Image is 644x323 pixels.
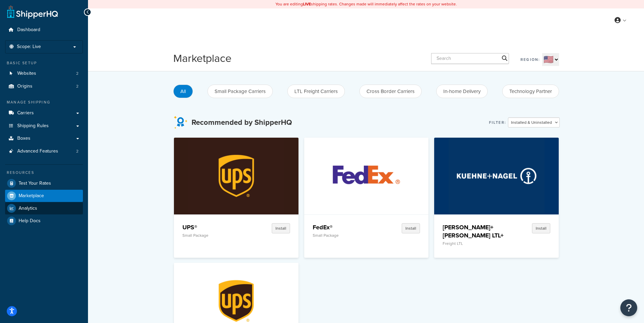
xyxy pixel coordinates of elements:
div: Resources [5,170,83,176]
img: Kuehne+Nagel LTL+ [449,138,545,214]
a: Marketplace [5,190,83,202]
label: Filter: [489,118,506,127]
button: Install [402,223,420,233]
h4: UPS® [182,223,247,231]
button: All [173,85,193,98]
p: Freight LTL [443,241,507,246]
span: Carriers [17,110,34,116]
span: Boxes [17,136,30,141]
p: Small Package [313,233,377,238]
h1: Marketplace [173,51,231,66]
p: Small Package [182,233,247,238]
a: Shipping Rules [5,120,83,132]
a: Advanced Features2 [5,145,83,158]
button: Install [272,223,290,233]
input: Search [431,53,509,64]
img: UPS® [188,138,284,214]
span: Marketplace [19,193,44,199]
a: Carriers [5,107,83,119]
button: In-home Delivery [436,85,488,98]
a: Boxes [5,132,83,145]
li: Websites [5,67,83,80]
a: UPS®UPS®Small PackageInstall [174,138,298,258]
span: Websites [17,71,36,76]
h4: [PERSON_NAME]+[PERSON_NAME] LTL+ [443,223,507,239]
a: FedEx®FedEx®Small PackageInstall [304,138,429,258]
span: Scope: Live [17,44,41,50]
span: Advanced Features [17,148,58,154]
button: LTL Freight Carriers [287,85,345,98]
label: Region: [520,55,540,64]
li: Origins [5,80,83,93]
a: Kuehne+Nagel LTL+[PERSON_NAME]+[PERSON_NAME] LTL+Freight LTLInstall [434,138,559,258]
button: Technology Partner [502,85,559,98]
a: Dashboard [5,24,83,36]
a: Analytics [5,202,83,214]
a: Help Docs [5,215,83,227]
div: Manage Shipping [5,99,83,105]
b: LIVE [303,1,311,7]
h4: FedEx® [313,223,377,231]
li: Advanced Features [5,145,83,158]
span: Dashboard [17,27,40,33]
button: Install [532,223,550,233]
img: FedEx® [318,138,414,214]
button: Small Package Carriers [207,85,273,98]
div: Basic Setup [5,60,83,66]
span: 2 [76,148,79,154]
button: Open Resource Center [620,299,637,316]
a: Websites2 [5,67,83,80]
span: Analytics [19,206,37,211]
span: Shipping Rules [17,123,49,129]
a: Origins2 [5,80,83,93]
a: Test Your Rates [5,177,83,189]
span: Test Your Rates [19,181,51,186]
h3: Recommended by ShipperHQ [192,118,292,126]
span: Origins [17,84,32,89]
span: 2 [76,84,79,89]
span: Help Docs [19,218,41,224]
button: Cross Border Carriers [359,85,422,98]
span: 2 [76,71,79,76]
